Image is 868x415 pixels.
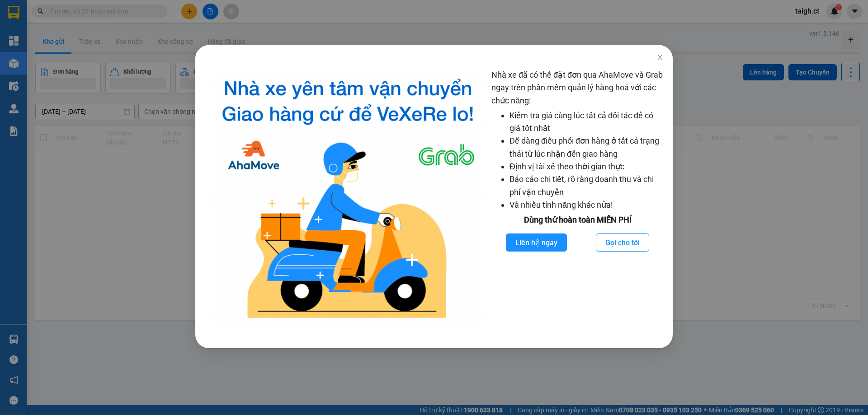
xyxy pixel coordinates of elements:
[509,199,664,211] li: Và nhiều tính năng khác nữa!
[212,69,484,326] img: logo
[509,160,664,173] li: Định vị tài xế theo thời gian thực
[647,45,673,70] button: Close
[605,237,640,248] span: Gọi cho tôi
[491,69,664,326] div: Nhà xe đã có thể đặt đơn qua AhaMove và Grab ngay trên phần mềm quản lý hàng hoá với các chức năng:
[506,233,567,252] button: Liên hệ ngay
[491,214,664,226] div: Dùng thử hoàn toàn MIỄN PHÍ
[509,173,664,199] li: Báo cáo chi tiết, rõ ràng doanh thu và chi phí vận chuyển
[656,54,664,61] span: close
[509,135,664,160] li: Dễ dàng điều phối đơn hàng ở tất cả trạng thái từ lúc nhận đến giao hàng
[515,237,557,248] span: Liên hệ ngay
[509,109,664,135] li: Kiểm tra giá cùng lúc tất cả đối tác để có giá tốt nhất
[596,233,649,252] button: Gọi cho tôi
